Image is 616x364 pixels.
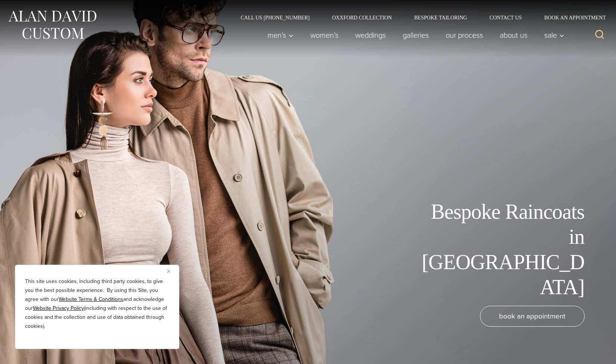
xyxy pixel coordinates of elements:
p: This site uses cookies, including third party cookies, to give you the best possible experience. ... [25,277,169,331]
img: Alan David Custom [7,8,97,41]
a: Our Process [437,28,492,43]
h1: Bespoke Raincoats in [GEOGRAPHIC_DATA] [417,199,585,300]
a: weddings [347,28,394,43]
a: Call Us [PHONE_NUMBER] [229,15,321,20]
nav: Secondary Navigation [229,15,609,20]
img: Close [167,270,170,273]
a: Book an Appointment [533,15,609,20]
nav: Primary Navigation [259,28,569,43]
span: book an appointment [499,311,566,321]
a: Women’s [302,28,347,43]
button: View Search Form [591,26,609,44]
button: Close [167,267,176,276]
a: Galleries [394,28,437,43]
span: Men’s [267,31,294,39]
a: Website Privacy Policy [33,304,84,312]
a: Oxxford Collection [321,15,403,20]
span: Sale [544,31,564,39]
a: book an appointment [480,306,585,327]
a: Website Terms & Conditions [59,295,123,303]
a: Bespoke Tailoring [403,15,478,20]
a: About Us [492,28,536,43]
a: Contact Us [478,15,533,20]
